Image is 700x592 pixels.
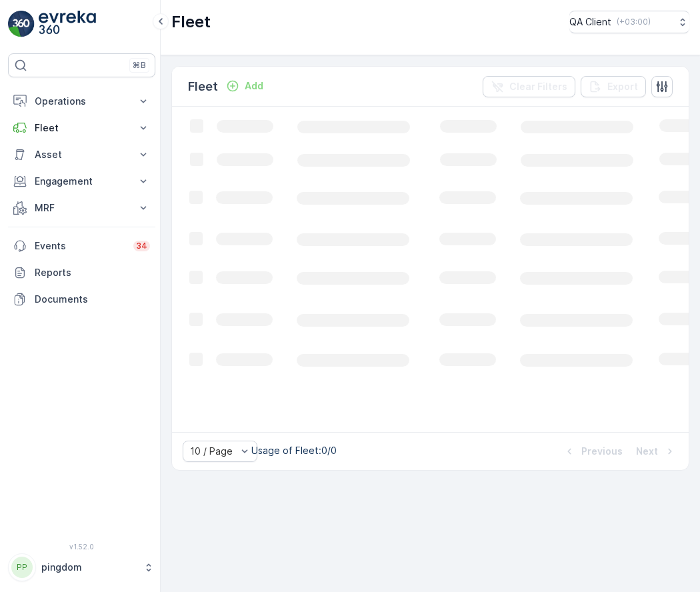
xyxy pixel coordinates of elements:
[8,115,155,141] button: Fleet
[35,239,125,253] p: Events
[8,233,155,259] a: Events34
[8,168,155,195] button: Engagement
[8,141,155,168] button: Asset
[41,561,137,574] p: pingdom
[569,11,689,33] button: QA Client(+03:00)
[8,286,155,313] a: Documents
[133,60,146,71] p: ⌘B
[39,11,96,37] img: logo_light-DOdMpM7g.png
[635,443,678,459] button: Next
[569,15,611,29] p: QA Client
[636,445,658,458] p: Next
[35,95,129,108] p: Operations
[8,88,155,115] button: Operations
[8,195,155,221] button: MRF
[35,175,129,188] p: Engagement
[617,17,651,27] p: ( +03:00 )
[581,445,623,458] p: Previous
[35,121,129,135] p: Fleet
[561,443,624,459] button: Previous
[8,553,155,581] button: PPpingdom
[136,241,147,251] p: 34
[171,11,211,33] p: Fleet
[35,201,129,215] p: MRF
[607,80,638,93] p: Export
[8,259,155,286] a: Reports
[8,11,35,37] img: logo
[581,76,646,97] button: Export
[509,80,567,93] p: Clear Filters
[35,148,129,161] p: Asset
[251,444,337,457] p: Usage of Fleet : 0/0
[8,543,155,551] span: v 1.52.0
[11,557,33,578] div: PP
[35,293,150,306] p: Documents
[35,266,150,279] p: Reports
[188,77,218,96] p: Fleet
[245,79,263,93] p: Add
[221,78,269,94] button: Add
[483,76,575,97] button: Clear Filters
